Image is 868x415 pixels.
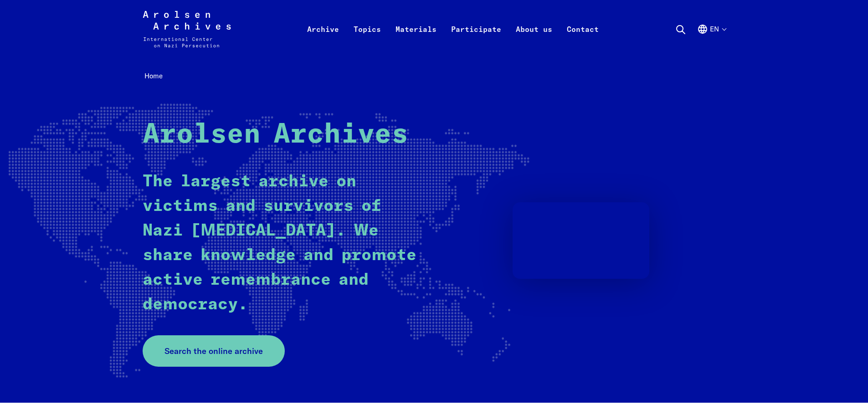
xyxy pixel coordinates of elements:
nav: Primary [300,11,606,47]
a: Topics [346,22,388,58]
a: Materials [388,22,444,58]
button: English, language selection [697,24,726,56]
p: The largest archive on victims and survivors of Nazi [MEDICAL_DATA]. We share knowledge and promo... [143,169,418,317]
a: Participate [444,22,508,58]
a: Archive [300,22,346,58]
strong: Arolsen Archives [143,121,408,149]
a: Search the online archive [143,335,285,367]
span: Home [144,72,163,80]
nav: Breadcrumb [143,69,726,83]
a: About us [508,22,560,58]
a: Contact [560,22,606,58]
span: Search the online archive [164,345,263,357]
